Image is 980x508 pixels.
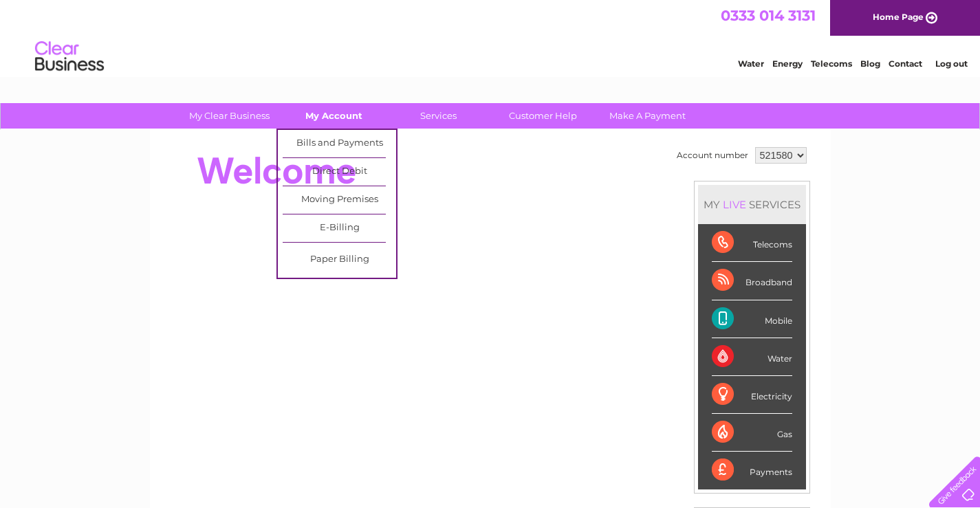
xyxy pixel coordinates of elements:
div: MY SERVICES [698,185,806,224]
div: Gas [712,414,792,452]
div: Water [712,338,792,376]
a: Customer Help [486,103,600,129]
a: Energy [772,58,803,69]
a: Blog [860,58,880,69]
a: Paper Billing [283,246,396,274]
a: My Clear Business [173,103,286,129]
a: 0333 014 3131 [721,7,816,24]
a: Bills and Payments [283,130,396,157]
a: Services [382,103,495,129]
a: Make A Payment [591,103,704,129]
div: Payments [712,452,792,489]
a: Water [738,58,764,69]
a: Contact [889,58,922,69]
a: Moving Premises [283,186,396,214]
a: Telecoms [811,58,852,69]
img: logo.png [34,36,105,78]
div: Clear Business is a trading name of Verastar Limited (registered in [GEOGRAPHIC_DATA] No. 3667643... [166,8,816,67]
div: Mobile [712,300,792,338]
a: E-Billing [283,214,396,242]
div: Broadband [712,262,792,300]
td: Account number [673,144,752,167]
a: Log out [935,58,968,69]
a: Direct Debit [283,158,396,186]
div: Telecoms [712,224,792,262]
a: My Account [277,103,391,129]
div: Electricity [712,376,792,414]
div: LIVE [720,198,749,211]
